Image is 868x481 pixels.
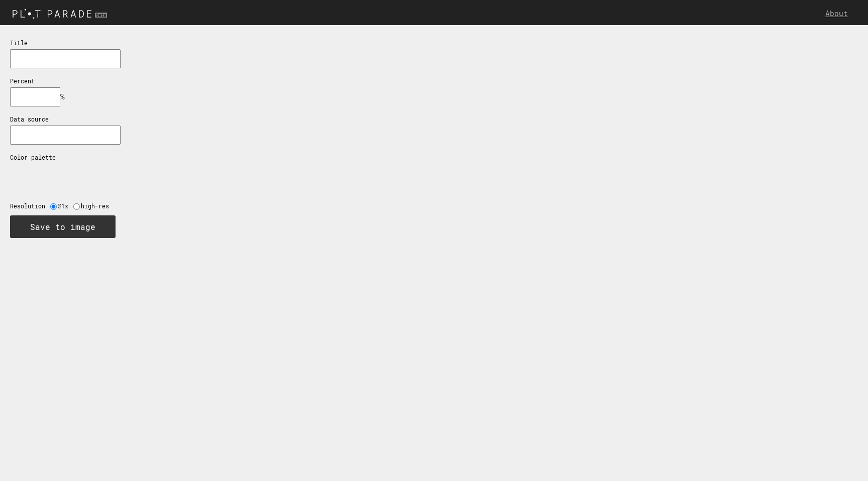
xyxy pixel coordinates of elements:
[10,202,50,210] label: Resolution
[81,202,114,210] label: high-res
[10,77,121,85] p: Percent
[10,39,121,47] p: Title
[58,202,73,210] label: @1x
[10,154,121,161] p: Color palette
[825,9,853,18] a: About
[10,115,121,123] p: Data source
[10,215,116,238] button: Save to image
